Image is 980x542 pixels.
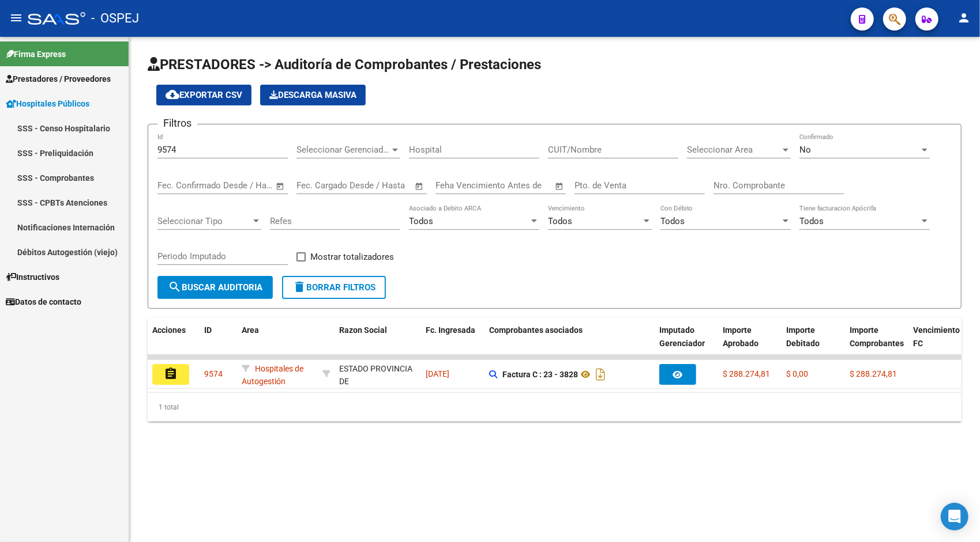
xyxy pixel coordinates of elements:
div: ESTADO PROVINCIA DE [GEOGRAPHIC_DATA] [339,362,417,401]
mat-icon: assignment [164,367,178,381]
span: No [799,145,811,155]
span: Todos [548,216,572,226]
button: Descarga Masiva [260,85,366,105]
button: Open calendar [274,180,287,193]
span: Instructivos [6,271,59,283]
button: Open calendar [553,180,566,193]
input: Start date [296,180,334,191]
div: Open Intercom Messenger [941,503,968,530]
span: Razon Social [339,325,387,335]
span: ID [204,325,212,335]
span: PRESTADORES -> Auditoría de Comprobantes / Prestaciones [148,56,541,73]
input: End date [344,180,400,191]
span: $ 288.274,81 [850,369,897,378]
span: Mostrar totalizadores [310,250,394,264]
span: Borrar Filtros [292,282,376,293]
span: [DATE] [426,369,449,378]
span: Fc. Ingresada [426,325,475,335]
datatable-header-cell: Area [237,318,318,369]
span: Hospitales de Autogestión [242,364,303,386]
datatable-header-cell: Razon Social [335,318,421,369]
button: Open calendar [413,180,426,193]
mat-icon: menu [9,11,23,25]
span: Buscar Auditoria [168,282,262,293]
button: Buscar Auditoria [157,276,273,299]
span: Seleccionar Gerenciador [296,145,390,155]
span: Vencimiento FC [913,325,960,348]
mat-icon: search [168,280,182,294]
h3: Filtros [157,115,197,131]
datatable-header-cell: Vencimiento FC [908,318,972,369]
datatable-header-cell: Imputado Gerenciador [655,318,718,369]
i: Descargar documento [593,365,608,384]
span: Importe Aprobado [723,325,759,348]
datatable-header-cell: Importe Comprobantes [845,318,908,369]
span: - OSPEJ [91,6,139,31]
input: End date [205,180,261,191]
input: Start date [157,180,195,191]
mat-icon: person [957,11,971,25]
span: Prestadores / Proveedores [6,73,111,85]
span: 9574 [204,369,223,378]
datatable-header-cell: Fc. Ingresada [421,318,485,369]
span: Firma Express [6,48,66,60]
span: $ 0,00 [786,369,808,378]
datatable-header-cell: Importe Aprobado [718,318,782,369]
span: Importe Comprobantes [850,325,904,348]
button: Borrar Filtros [282,276,386,299]
datatable-header-cell: Comprobantes asociados [485,318,655,369]
span: Area [242,325,259,335]
span: Imputado Gerenciador [659,325,705,348]
span: Acciones [152,325,186,335]
span: Datos de contacto [6,295,81,308]
datatable-header-cell: ID [200,318,237,369]
span: $ 288.274,81 [723,369,770,378]
span: Seleccionar Tipo [157,216,251,226]
mat-icon: delete [292,280,306,294]
span: Todos [409,216,433,226]
span: Exportar CSV [166,90,242,100]
span: Todos [799,216,824,226]
datatable-header-cell: Importe Debitado [782,318,845,369]
strong: Factura C : 23 - 3828 [502,370,578,379]
datatable-header-cell: Acciones [148,318,200,369]
mat-icon: cloud_download [166,88,179,101]
span: Descarga Masiva [269,90,356,100]
span: Comprobantes asociados [489,325,583,335]
span: Todos [660,216,685,226]
span: Importe Debitado [786,325,820,348]
div: 1 total [148,393,962,422]
button: Exportar CSV [156,85,251,105]
span: Seleccionar Area [687,145,780,155]
span: Hospitales Públicos [6,97,89,110]
app-download-masive: Descarga masiva de comprobantes (adjuntos) [260,85,366,105]
div: - 30673377544 [339,362,416,386]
